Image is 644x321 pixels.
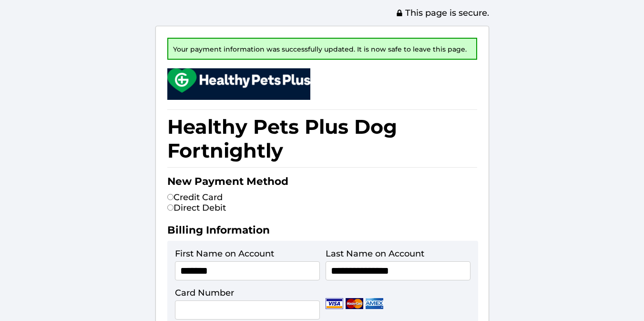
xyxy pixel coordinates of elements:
img: Mastercard [346,298,363,309]
img: Visa [326,298,343,309]
span: Your payment information was successfully updated. It is now safe to leave this page. [173,45,467,53]
span: This page is secure. [396,8,489,18]
label: Last Name on Account [326,248,424,259]
h2: New Payment Method [167,175,477,192]
img: Amex [366,298,383,309]
label: Direct Debit [167,203,226,213]
input: Credit Card [167,194,174,200]
img: small.png [167,68,310,93]
label: Credit Card [167,192,223,203]
h2: Billing Information [167,224,477,241]
input: Direct Debit [167,204,174,211]
label: Card Number [175,288,234,298]
h1: Healthy Pets Plus Dog Fortnightly [167,109,477,168]
label: First Name on Account [175,248,274,259]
